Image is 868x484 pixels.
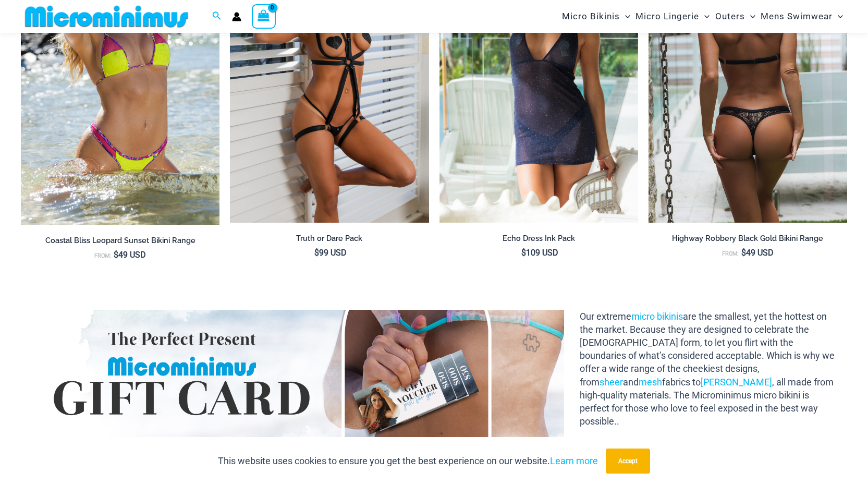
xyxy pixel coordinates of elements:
[758,3,846,30] a: Mens SwimwearMenu ToggleMenu Toggle
[314,248,347,258] bdi: 99 USD
[439,234,638,247] a: Echo Dress Ink Pack
[633,3,712,30] a: Micro LingerieMenu ToggleMenu Toggle
[252,4,276,28] a: View Shopping Cart, empty
[741,248,774,258] bdi: 49 USD
[833,3,843,30] span: Menu Toggle
[649,234,847,244] h2: Highway Robbery Black Gold Bikini Range
[580,310,839,428] p: Our extreme are the smallest, yet the hottest on the market. Because they are designed to celebra...
[761,3,833,30] span: Mens Swimwear
[715,3,745,30] span: Outers
[635,3,699,30] span: Micro Lingerie
[212,10,222,23] a: Search icon link
[94,252,111,259] span: From:
[232,12,241,21] a: Account icon link
[114,250,146,260] bdi: 49 USD
[600,377,623,388] a: sheer
[722,250,739,257] span: From:
[562,3,620,30] span: Micro Bikinis
[114,250,118,260] span: $
[713,3,758,30] a: OutersMenu ToggleMenu Toggle
[639,377,662,388] a: mesh
[606,449,650,474] button: Accept
[649,234,847,247] a: Highway Robbery Black Gold Bikini Range
[741,248,746,258] span: $
[550,455,598,466] a: Learn more
[631,311,683,322] a: micro bikinis
[521,248,558,258] bdi: 109 USD
[439,234,638,244] h2: Echo Dress Ink Pack
[699,3,710,30] span: Menu Toggle
[21,236,219,249] a: Coastal Bliss Leopard Sunset Bikini Range
[218,453,598,469] p: This website uses cookies to ensure you get the best experience on our website.
[620,3,630,30] span: Menu Toggle
[230,234,429,247] a: Truth or Dare Pack
[21,5,192,28] img: MM SHOP LOGO FLAT
[29,310,564,437] img: Gift Card Banner 1680
[314,248,319,258] span: $
[559,3,633,30] a: Micro BikinisMenu ToggleMenu Toggle
[21,236,219,246] h2: Coastal Bliss Leopard Sunset Bikini Range
[745,3,755,30] span: Menu Toggle
[521,248,526,258] span: $
[558,2,847,31] nav: Site Navigation
[230,234,429,244] h2: Truth or Dare Pack
[701,377,772,388] a: [PERSON_NAME]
